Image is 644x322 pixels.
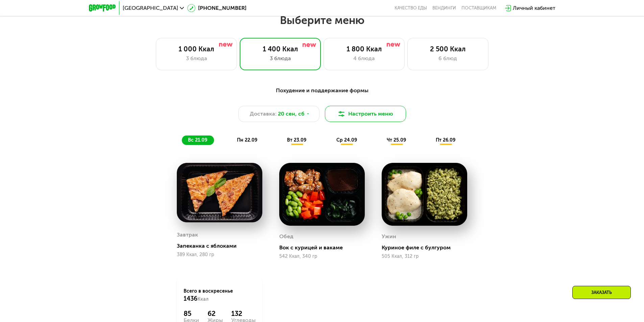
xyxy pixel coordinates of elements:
[177,230,198,240] div: Завтрак
[247,54,314,63] div: 3 блюда
[184,288,256,303] div: Всего в воскресенье
[382,244,473,251] div: Куриное филе с булгуром
[250,110,277,118] span: Доставка:
[184,309,199,318] div: 85
[382,231,396,242] div: Ужин
[387,137,406,143] span: чт 25.09
[287,137,306,143] span: вт 23.09
[382,254,467,259] div: 505 Ккал, 312 гр
[231,309,256,318] div: 132
[177,243,268,249] div: Запеканка с яблоками
[208,309,223,318] div: 62
[336,137,357,143] span: ср 24.09
[22,14,622,27] h2: Выберите меню
[432,5,456,11] a: Вендинги
[414,45,481,53] div: 2 500 Ккал
[163,45,230,53] div: 1 000 Ккал
[279,254,365,259] div: 542 Ккал, 340 гр
[279,231,293,242] div: Обед
[278,110,305,118] span: 20 сен, сб
[123,5,178,11] span: [GEOGRAPHIC_DATA]
[188,137,207,143] span: вс 21.09
[247,45,314,53] div: 1 400 Ккал
[331,45,398,53] div: 1 800 Ккал
[184,295,197,302] span: 1436
[122,86,522,95] div: Похудение и поддержание формы
[461,5,496,11] div: поставщикам
[331,54,398,63] div: 4 блюда
[197,296,209,302] span: Ккал
[177,252,262,257] div: 389 Ккал, 280 гр
[395,5,427,11] a: Качество еды
[436,137,455,143] span: пт 26.09
[237,137,257,143] span: пн 22.09
[163,54,230,63] div: 3 блюда
[513,4,555,12] div: Личный кабинет
[414,54,481,63] div: 6 блюд
[279,244,370,251] div: Вок с курицей и вакаме
[572,286,631,299] div: Заказать
[187,4,246,12] a: [PHONE_NUMBER]
[325,106,406,122] button: Настроить меню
